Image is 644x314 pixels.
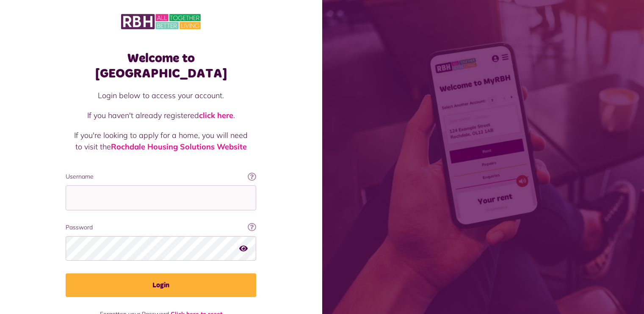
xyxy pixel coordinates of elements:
p: Login below to access your account. [74,90,248,101]
img: MyRBH [121,13,201,30]
p: If you're looking to apply for a home, you will need to visit the [74,129,248,152]
a: Rochdale Housing Solutions Website [111,142,247,151]
a: click here [199,110,233,120]
button: Login [66,273,256,297]
p: If you haven't already registered . [74,110,248,121]
label: Password [66,223,256,232]
label: Username [66,172,256,181]
h1: Welcome to [GEOGRAPHIC_DATA] [66,51,256,81]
